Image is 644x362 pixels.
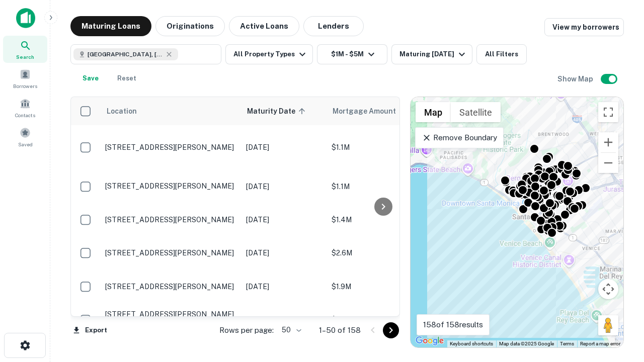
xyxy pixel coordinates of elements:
[332,281,432,292] p: $1.9M
[70,16,151,36] button: Maturing Loans
[246,314,321,325] p: [DATE]
[88,50,163,59] span: [GEOGRAPHIC_DATA], [GEOGRAPHIC_DATA], [GEOGRAPHIC_DATA]
[499,341,554,346] span: Map data ©2025 Google
[105,282,236,291] p: [STREET_ADDRESS][PERSON_NAME]
[544,18,624,36] a: View my borrowers
[327,97,437,125] th: Mortgage Amount
[105,215,236,224] p: [STREET_ADDRESS][PERSON_NAME]
[303,16,364,36] button: Lenders
[476,44,527,64] button: All Filters
[332,314,432,325] p: $3.4M
[225,44,313,64] button: All Property Types
[391,44,472,64] button: Maturing [DATE]
[105,182,236,191] p: [STREET_ADDRESS][PERSON_NAME]
[399,48,468,60] div: Maturing [DATE]
[560,341,574,346] a: Terms (opens in new tab)
[18,140,33,148] span: Saved
[15,111,35,119] span: Contacts
[332,214,432,225] p: $1.4M
[278,323,303,337] div: 50
[451,102,501,122] button: Show satellite imagery
[155,16,225,36] button: Originations
[70,323,110,338] button: Export
[13,82,37,90] span: Borrowers
[413,334,446,347] img: Google
[332,181,432,192] p: $1.1M
[598,102,618,122] button: Toggle fullscreen view
[246,214,321,225] p: [DATE]
[246,142,321,153] p: [DATE]
[332,142,432,153] p: $1.1M
[219,324,274,336] p: Rows per page:
[598,153,618,173] button: Zoom out
[383,322,399,338] button: Go to next page
[416,102,451,122] button: Show street map
[105,248,236,257] p: [STREET_ADDRESS][PERSON_NAME]
[3,36,47,63] a: Search
[106,105,137,117] span: Location
[3,65,47,92] a: Borrowers
[246,181,321,192] p: [DATE]
[580,341,620,346] a: Report a map error
[111,68,143,88] button: Reset
[598,132,618,152] button: Zoom in
[229,16,299,36] button: Active Loans
[317,44,387,64] button: $1M - $5M
[319,324,361,336] p: 1–50 of 158
[594,282,644,330] iframe: Chat Widget
[557,73,595,84] h6: Show Map
[16,53,34,61] span: Search
[450,340,493,347] button: Keyboard shortcuts
[74,68,107,88] button: Save your search to get updates of matches that match your search criteria.
[100,97,241,125] th: Location
[413,334,446,347] a: Open this area in Google Maps (opens a new window)
[332,247,432,258] p: $2.6M
[411,97,623,347] div: 0 0
[3,123,47,150] a: Saved
[105,143,236,152] p: [STREET_ADDRESS][PERSON_NAME]
[423,319,483,331] p: 158 of 158 results
[422,132,497,144] p: Remove Boundary
[3,94,47,121] a: Contacts
[247,105,308,117] span: Maturity Date
[246,247,321,258] p: [DATE]
[246,281,321,292] p: [DATE]
[598,279,618,299] button: Map camera controls
[16,8,35,28] img: capitalize-icon.png
[241,97,327,125] th: Maturity Date
[333,105,409,117] span: Mortgage Amount
[105,310,236,319] p: [STREET_ADDRESS][PERSON_NAME]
